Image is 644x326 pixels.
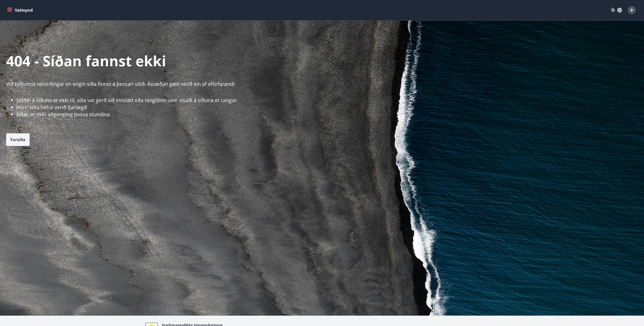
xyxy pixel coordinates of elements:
[6,133,30,146] button: Forsíða
[626,4,638,16] button: Þ
[16,111,644,118] li: Síðan er ekki aðgengileg þessa stundina
[631,7,633,13] span: Þ
[6,80,644,88] p: Við biðjumst velvirðingar en engin síða finnst á þessari slóð. Ástæðan gæti verið ein af eftirfar...
[6,6,35,15] button: menu
[6,51,644,70] p: 404 - Síðan fannst ekki
[608,6,625,15] button: ÍS
[16,97,644,104] li: Slóðin á síðuna er ekki til, villa var gerð við innslátt eða tengillinn sem vísaði á síðuna er ra...
[10,137,25,142] span: Forsíða
[16,104,644,111] li: Þessi síða hefur verið fjarlægð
